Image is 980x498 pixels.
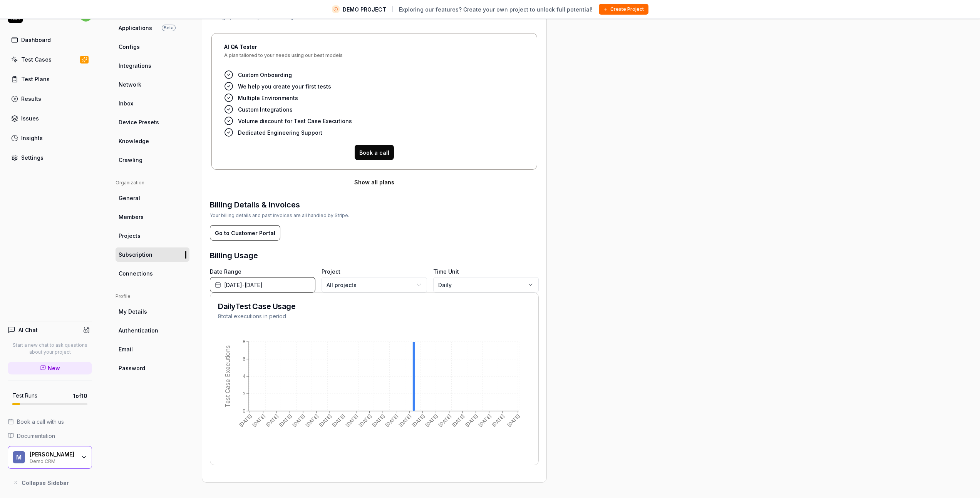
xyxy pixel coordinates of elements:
a: Results [8,91,92,106]
div: Test Cases [21,55,52,64]
h4: AI QA Tester [224,43,524,51]
div: Michel Törnström Norlèn [30,451,76,458]
span: Beta [162,25,176,31]
a: Issues [8,111,92,126]
span: Volume discount for Test Case Executions [238,117,352,125]
span: Book a call with us [17,418,64,426]
tspan: [DATE] [464,413,479,428]
span: Email [119,345,133,353]
span: Projects [119,232,141,240]
span: Configs [119,43,140,51]
span: Password [119,364,145,372]
a: ApplicationsBeta [116,21,189,35]
span: Authentication [119,326,158,334]
h5: Test Runs [12,392,37,399]
span: Members [119,213,144,221]
span: Dedicated Engineering Support [238,129,322,137]
div: Dashboard [21,36,51,44]
label: Time Unit [433,267,539,276]
a: Projects [116,229,189,243]
span: Documentation [17,432,55,440]
a: Connections [116,266,189,281]
span: [DATE] - [DATE] [224,281,263,289]
tspan: [DATE] [424,413,439,428]
button: [DATE]-[DATE] [210,277,315,292]
a: Email [116,342,189,356]
span: Custom Integrations [238,105,293,114]
a: General [116,191,189,205]
button: Show all plans [210,174,539,190]
span: 1 of 10 [73,392,87,400]
tspan: [DATE] [491,413,506,428]
a: Subscription [116,247,189,262]
tspan: [DATE] [371,413,386,428]
tspan: [DATE] [477,413,493,428]
a: Test Cases [8,52,92,67]
button: Book a call [355,145,394,160]
tspan: 8 [243,339,246,344]
span: Connections [119,269,153,277]
tspan: [DATE] [358,413,373,428]
h4: AI Chat [18,326,38,334]
a: Documentation [8,432,92,440]
span: Applications [119,24,152,32]
div: Organization [116,179,189,186]
p: 8 total executions in period [218,312,295,320]
tspan: [DATE] [384,413,399,428]
a: Inbox [116,96,189,110]
span: DEMO PROJECT [343,5,386,13]
a: New [8,362,92,374]
span: Knowledge [119,137,149,145]
p: Start a new chat to ask questions about your project [8,342,92,356]
a: Book a call with us [8,418,92,426]
tspan: [DATE] [437,413,452,428]
h3: Billing Usage [210,250,258,261]
div: Test Plans [21,75,50,83]
tspan: Test Case Executions [224,345,231,408]
div: Results [21,95,41,103]
div: Settings [21,154,44,162]
button: Collapse Sidebar [8,475,92,490]
tspan: [DATE] [278,413,293,428]
span: Device Presets [119,118,159,126]
span: Collapse Sidebar [22,479,69,487]
span: Inbox [119,99,133,107]
span: General [119,194,140,202]
span: We help you create your first tests [238,82,331,90]
label: Project [322,267,427,276]
tspan: 4 [243,373,246,379]
span: Exploring our features? Create your own project to unlock full potential! [399,5,593,13]
tspan: [DATE] [305,413,320,428]
tspan: [DATE] [238,413,253,428]
tspan: 2 [243,391,246,396]
h2: Daily Test Case Usage [218,301,295,312]
a: Insights [8,130,92,145]
tspan: 0 [243,408,246,414]
a: Members [116,210,189,224]
span: Multiple Environments [238,94,298,102]
a: Device Presets [116,115,189,129]
tspan: [DATE] [397,413,412,428]
span: Custom Onboarding [238,71,292,79]
tspan: [DATE] [251,413,266,428]
tspan: [DATE] [411,413,426,428]
span: Network [119,80,141,89]
a: Authentication [116,323,189,338]
div: Profile [116,293,189,300]
div: Issues [21,114,39,122]
button: M[PERSON_NAME]Demo CRM [8,446,92,469]
span: M [13,451,25,463]
div: Your billing details and past invoices are all handled by Stripe. [210,212,349,219]
a: Crawling [116,153,189,167]
a: Network [116,77,189,92]
tspan: [DATE] [265,413,280,428]
a: Knowledge [116,134,189,148]
span: Integrations [119,62,151,70]
div: Demo CRM [30,458,76,464]
tspan: [DATE] [506,413,521,428]
tspan: [DATE] [291,413,306,428]
a: Test Plans [8,72,92,87]
tspan: 6 [243,356,246,362]
span: A plan tailored to your needs using our best models [224,53,524,64]
button: Create Project [599,4,648,15]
